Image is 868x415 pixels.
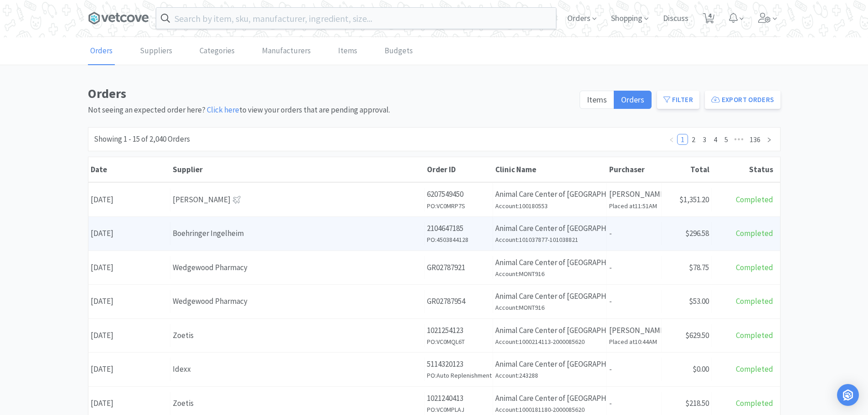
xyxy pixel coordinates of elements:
[427,405,490,415] h6: PO: VC0MPLAJ
[207,105,239,115] a: Click here
[677,134,688,145] li: 1
[427,295,490,307] p: GR02787954
[736,296,773,306] span: Completed
[621,94,644,105] span: Orders
[699,134,710,145] li: 3
[427,201,490,211] h6: PO: VC0MRP7S
[609,188,659,200] p: [PERSON_NAME]
[427,358,490,370] p: 5114320123
[746,134,764,145] li: 136
[88,83,574,116] div: Not seeing an expected order here? to view your orders that are pending approval.
[609,337,659,347] h6: Placed at 10:44AM
[495,256,604,269] p: Animal Care Center of [GEOGRAPHIC_DATA]
[714,164,773,174] div: Status
[495,222,604,235] p: Animal Care Center of [GEOGRAPHIC_DATA]
[495,235,604,245] h6: Account: 101037877-101038821
[689,262,709,272] span: $78.75
[495,201,604,211] h6: Account: 100180553
[495,290,604,302] p: Animal Care Center of [GEOGRAPHIC_DATA]
[609,397,659,410] p: -
[495,324,604,337] p: Animal Care Center of [GEOGRAPHIC_DATA]
[685,228,709,238] span: $296.58
[609,201,659,211] h6: Placed at 11:51AM
[382,37,415,65] a: Budgets
[495,370,604,380] h6: Account: 243288
[427,324,490,337] p: 1021254123
[732,134,746,145] span: •••
[156,8,556,29] input: Search by item, sku, manufacturer, ingredient, size...
[495,188,604,200] p: Animal Care Center of [GEOGRAPHIC_DATA]
[736,228,773,238] span: Completed
[495,358,604,370] p: Animal Care Center of [GEOGRAPHIC_DATA]
[173,363,422,375] div: Idexx
[138,37,175,65] a: Suppliers
[173,194,422,206] div: [PERSON_NAME]
[688,134,699,145] li: 2
[427,370,490,380] h6: PO: Auto Replenishment Order
[609,227,659,240] p: -
[427,261,490,274] p: GR02787921
[657,91,699,109] button: Filter
[721,134,731,144] a: 5
[495,405,604,415] h6: Account: 1000181180-2000085620
[736,262,773,272] span: Completed
[710,134,720,144] a: 4
[427,222,490,235] p: 2104647185
[88,222,170,245] div: [DATE]
[88,358,170,381] div: [DATE]
[173,164,422,174] div: Supplier
[94,133,190,145] div: Showing 1 - 15 of 2,040 Orders
[88,37,115,65] a: Orders
[664,164,709,174] div: Total
[678,134,688,144] a: 1
[173,261,422,274] div: Wedgewood Pharmacy
[88,83,574,104] h1: Orders
[88,324,170,347] div: [DATE]
[679,195,709,205] span: $1,351.20
[732,134,746,145] li: Next 5 Pages
[689,296,709,306] span: $53.00
[88,290,170,313] div: [DATE]
[659,15,692,23] a: Discuss
[666,134,677,145] li: Previous Page
[669,137,674,143] i: icon: left
[427,164,491,174] div: Order ID
[495,302,604,313] h6: Account: MONT916
[837,384,859,406] div: Open Intercom Messenger
[495,337,604,347] h6: Account: 1000214113-2000085620
[427,337,490,347] h6: PO: VC0MQL6T
[173,329,422,342] div: Zoetis
[685,330,709,340] span: $629.50
[747,134,763,144] a: 136
[609,363,659,375] p: -
[688,134,699,144] a: 2
[609,295,659,307] p: -
[587,94,607,105] span: Items
[766,137,772,143] i: icon: right
[495,269,604,279] h6: Account: MONT916
[197,37,237,65] a: Categories
[427,392,490,405] p: 1021240413
[721,134,732,145] li: 5
[736,398,773,408] span: Completed
[336,37,360,65] a: Items
[736,330,773,340] span: Completed
[699,134,709,144] a: 3
[609,261,659,274] p: -
[91,164,168,174] div: Date
[736,195,773,205] span: Completed
[764,134,775,145] li: Next Page
[693,364,709,374] span: $0.00
[710,134,721,145] li: 4
[173,397,422,410] div: Zoetis
[88,256,170,279] div: [DATE]
[427,188,490,200] p: 6207549450
[495,164,605,174] div: Clinic Name
[685,398,709,408] span: $218.50
[427,235,490,245] h6: PO: 4503844128
[609,164,659,174] div: Purchaser
[495,392,604,405] p: Animal Care Center of [GEOGRAPHIC_DATA]
[173,295,422,307] div: Wedgewood Pharmacy
[260,37,313,65] a: Manufacturers
[705,91,781,109] button: Export Orders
